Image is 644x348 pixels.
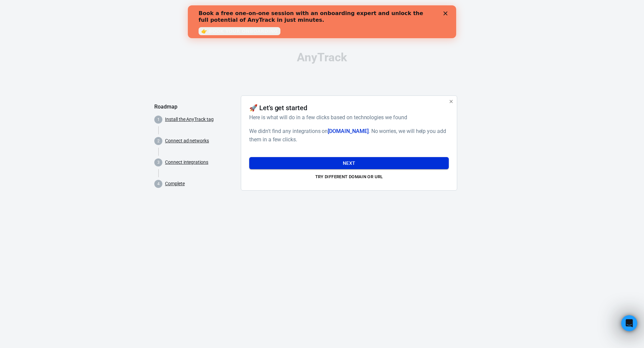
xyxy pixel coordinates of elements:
[157,182,160,186] text: 4
[157,139,160,143] text: 2
[154,52,490,63] div: AnyTrack
[165,159,208,166] a: Connect integrations
[157,160,160,165] text: 3
[249,157,449,169] button: Next
[249,127,449,144] h6: We didn't find any integrations on . No worries, we will help you add them in a few clicks.
[157,117,160,122] text: 1
[256,6,262,10] div: Close
[249,113,446,122] h6: Here is what will do in a few clicks based on technologies we found
[188,5,456,38] iframe: Intercom live chat banner
[621,315,637,331] iframe: Intercom live chat
[249,172,449,182] button: Try different domain or url
[328,128,368,134] span: [DOMAIN_NAME]
[154,103,235,110] h5: Roadmap
[165,137,209,144] a: Connect ad networks
[165,180,185,187] a: Complete
[165,116,214,123] a: Install the AnyTrack tag
[249,104,307,112] h4: 🚀 Let's get started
